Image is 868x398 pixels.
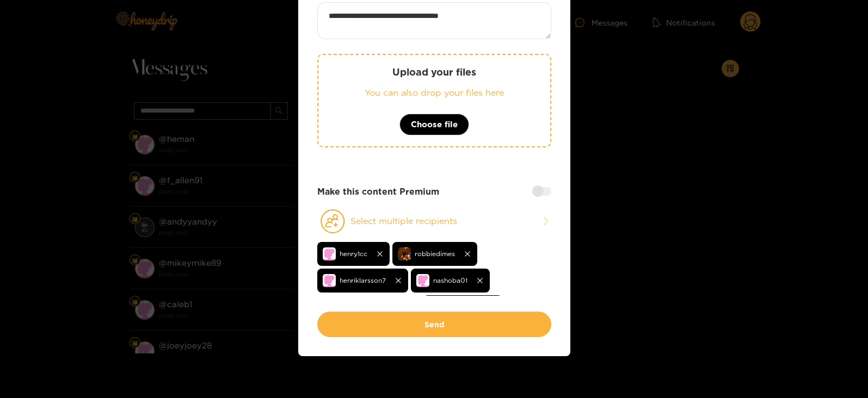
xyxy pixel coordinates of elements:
span: henriklarsson7 [340,274,386,287]
img: no-avatar.png [323,247,336,260]
span: robbiedimes [415,247,455,260]
button: Select multiple recipients [317,209,551,234]
img: no-avatar.png [416,274,429,287]
span: henry1cc [340,247,367,260]
p: Upload your files [340,66,528,78]
button: Choose file [399,114,469,135]
img: no-avatar.png [323,274,336,287]
img: upxnl-screenshot_20250725_032726_gallery.jpg [398,247,411,260]
span: nashoba01 [433,274,467,287]
p: You can also drop your files here [340,86,528,99]
button: Send [317,312,551,337]
strong: Make this content Premium [317,185,439,198]
span: Choose file [411,118,458,131]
